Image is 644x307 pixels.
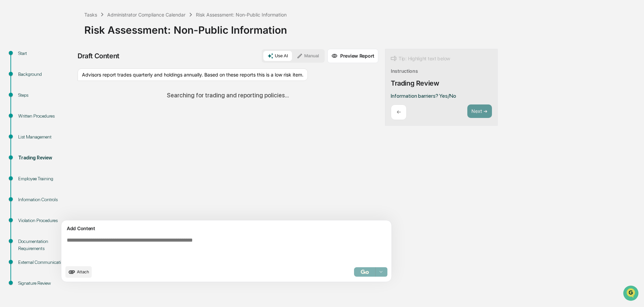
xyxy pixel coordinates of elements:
[18,113,74,120] div: Written Procedures
[391,55,450,63] div: Tip: Highlight text below
[467,104,492,118] button: Next ➔
[13,85,43,92] span: Preclearance
[46,82,86,94] a: 🗄️Attestations
[7,86,12,91] div: 🖐️
[84,12,97,18] div: Tasks
[391,79,439,87] div: Trading Review
[18,259,74,266] div: External Communications
[18,154,74,161] div: Trading Review
[49,86,54,91] div: 🗄️
[4,82,46,94] a: 🖐️Preclearance
[107,12,185,18] div: Administrator Compliance Calendar
[84,19,641,36] div: Risk Assessment: Non-Public Information
[78,68,308,81] div: Advisors report trades quarterly and holdings annually. Based on these reports this is a low risk...
[23,52,111,58] div: Start new chat
[327,49,378,63] button: Preview Report
[65,224,387,233] div: Add Content
[293,51,323,61] button: Manual
[18,71,74,78] div: Background
[18,92,74,99] div: Steps
[391,93,456,99] span: Information barriers? Yes/No
[18,238,74,252] div: Documentation Requirements
[23,58,85,64] div: We're available if you need us!
[7,52,19,64] img: 1746055101610-c473b297-6a78-478c-a979-82029cc54cd1
[78,86,378,104] div: Searching for trading and reporting policies...
[622,285,641,303] iframe: Open customer support
[67,114,82,119] span: Pylon
[4,95,45,107] a: 🔎Data Lookup
[7,14,123,25] p: How can we help?
[18,217,74,224] div: Violation Procedures
[56,85,84,92] span: Attestations
[397,109,401,115] p: ←
[18,133,74,141] div: List Management
[78,52,119,60] div: Draft Content
[65,266,92,278] button: upload document
[196,12,287,18] div: Risk Assessment: Non-Public Information
[263,51,292,61] button: Use AI
[77,269,89,274] span: Attach
[48,114,82,119] a: Powered byPylon
[18,280,74,287] div: Signature Review
[13,98,42,104] span: Data Lookup
[18,50,74,57] div: Start
[391,68,418,74] div: Instructions
[18,196,74,203] div: Information Controls
[7,98,12,104] div: 🔎
[115,54,123,62] button: Start new chat
[18,175,74,182] div: Employee Training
